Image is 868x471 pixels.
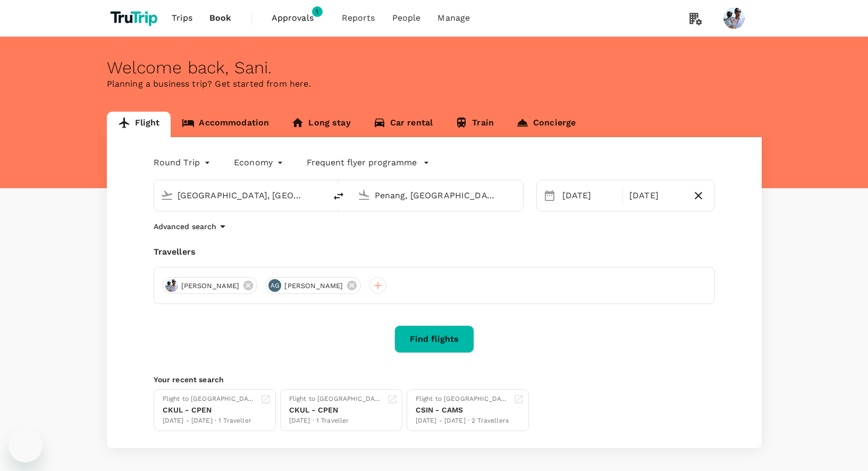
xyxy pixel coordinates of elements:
[318,194,321,196] button: Open
[375,187,501,204] input: Going to
[154,246,715,258] div: Travellers
[437,12,470,24] span: Manage
[154,221,216,232] p: Advanced search
[9,428,43,462] iframe: Button to launch messaging window
[234,154,285,171] div: Economy
[307,156,429,169] button: Frequent flyer programme
[107,112,171,137] a: Flight
[416,405,509,416] div: CSIN - CAMS
[268,279,281,292] div: AG
[154,220,229,233] button: Advanced search
[307,156,417,169] p: Frequent flyer programme
[280,112,361,137] a: Long stay
[362,112,444,137] a: Car rental
[416,394,509,405] div: Flight to [GEOGRAPHIC_DATA]
[444,112,505,137] a: Train
[392,12,421,24] span: People
[625,185,687,206] div: [DATE]
[107,6,164,30] img: TruTrip logo
[266,277,361,294] div: AG[PERSON_NAME]
[154,154,213,171] div: Round Trip
[289,394,383,405] div: Flight to [GEOGRAPHIC_DATA]
[178,187,304,204] input: Depart from
[342,12,375,24] span: Reports
[107,58,762,78] div: Welcome back , Sani .
[516,194,518,196] button: Open
[172,12,192,24] span: Trips
[394,325,474,353] button: Find flights
[163,277,258,294] div: [PERSON_NAME]
[416,416,509,426] div: [DATE] - [DATE] · 2 Travellers
[312,6,323,17] span: 1
[165,279,178,292] img: avatar-6695f0dd85a4d.png
[278,281,349,291] span: [PERSON_NAME]
[289,416,383,426] div: [DATE] · 1 Traveller
[558,185,620,206] div: [DATE]
[171,112,280,137] a: Accommodation
[163,405,256,416] div: CKUL - CPEN
[723,7,745,29] img: Sani Gouw
[272,12,325,24] span: Approvals
[107,78,762,90] p: Planning a business trip? Get started from here.
[326,183,351,209] button: delete
[175,281,246,291] span: [PERSON_NAME]
[505,112,587,137] a: Concierge
[154,374,715,385] p: Your recent search
[209,12,232,24] span: Book
[163,416,256,426] div: [DATE] - [DATE] · 1 Traveller
[163,394,256,405] div: Flight to [GEOGRAPHIC_DATA]
[289,405,383,416] div: CKUL - CPEN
